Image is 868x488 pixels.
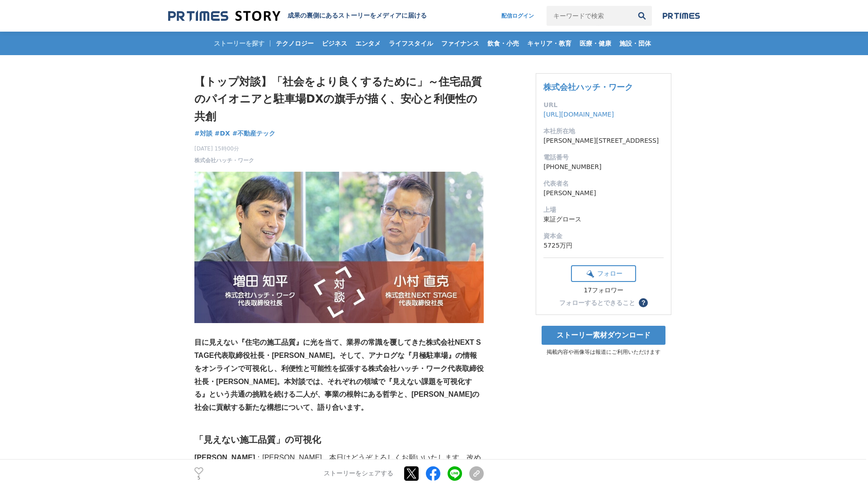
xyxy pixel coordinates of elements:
span: ファイナンス [438,39,483,47]
span: ？ [640,300,646,306]
span: 飲食・小売 [484,39,523,47]
dt: URL [543,100,664,110]
img: prtimes [663,12,700,19]
dd: 5725万円 [543,241,664,250]
span: ビジネス [318,39,351,47]
span: #不動産テック [232,129,276,137]
span: テクノロジー [272,39,317,47]
h2: 成果の裏側にあるストーリーをメディアに届ける [288,12,427,20]
a: エンタメ [352,32,384,55]
dt: 本社所在地 [543,127,664,136]
dd: 東証グロース [543,215,664,224]
strong: 目に見えない『住宅の施工品質』に光を当て、業界の常識を覆してきた株式会社NEXT STAGE代表取締役社長・[PERSON_NAME]。そして、アナログな『月極駐車場』の情報をオンラインで可視化... [194,338,484,411]
a: ライフスタイル [385,32,437,55]
p: 掲載内容や画像等は報道にご利用いただけます [536,348,671,356]
a: 株式会社ハッチ・ワーク [543,82,633,92]
strong: 「見えない施工品質」の可視化 [194,435,321,445]
input: キーワードで検索 [547,6,632,26]
a: #対談 [194,129,212,138]
a: #不動産テック [232,129,276,138]
span: キャリア・教育 [524,39,575,47]
a: [URL][DOMAIN_NAME] [543,111,614,118]
span: #対談 [194,129,212,137]
button: フォロー [571,265,636,282]
a: ビジネス [318,32,351,55]
span: 施設・団体 [616,39,655,47]
p: ストーリーをシェアする [324,470,393,478]
dd: [PERSON_NAME][STREET_ADDRESS] [543,136,664,145]
a: 飲食・小売 [484,32,523,55]
a: ストーリー素材ダウンロード [542,326,665,345]
button: ？ [639,298,648,307]
div: 17フォロワー [571,286,636,295]
a: 株式会社ハッチ・ワーク [194,156,254,164]
a: #DX [215,129,230,138]
span: 医療・健康 [576,39,615,47]
strong: [PERSON_NAME] [194,454,255,461]
dt: 代表者名 [543,179,664,188]
h1: 【トップ対談】「社会をより良くするために」～住宅品質のパイオニアと駐車場DXの旗手が描く、安心と利便性の共創 [194,73,484,125]
dd: [PHONE_NUMBER] [543,162,664,172]
img: 成果の裏側にあるストーリーをメディアに届ける [168,10,280,22]
a: テクノロジー [272,32,317,55]
div: フォローするとできること [559,300,635,306]
button: 検索 [632,6,652,26]
img: thumbnail_705ecd80-6ce4-11f0-945f-af5368810596.JPG [194,172,484,323]
dt: 上場 [543,205,664,215]
span: エンタメ [352,39,384,47]
a: 医療・健康 [576,32,615,55]
span: [DATE] 15時00分 [194,145,254,153]
span: ライフスタイル [385,39,437,47]
a: 成果の裏側にあるストーリーをメディアに届ける 成果の裏側にあるストーリーをメディアに届ける [168,10,427,22]
dd: [PERSON_NAME] [543,188,664,198]
p: 5 [194,476,203,480]
dt: 電話番号 [543,153,664,162]
a: 施設・団体 [616,32,655,55]
a: ファイナンス [438,32,483,55]
a: キャリア・教育 [524,32,575,55]
a: 配信ログイン [492,6,543,26]
dt: 資本金 [543,231,664,241]
span: #DX [215,129,230,137]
